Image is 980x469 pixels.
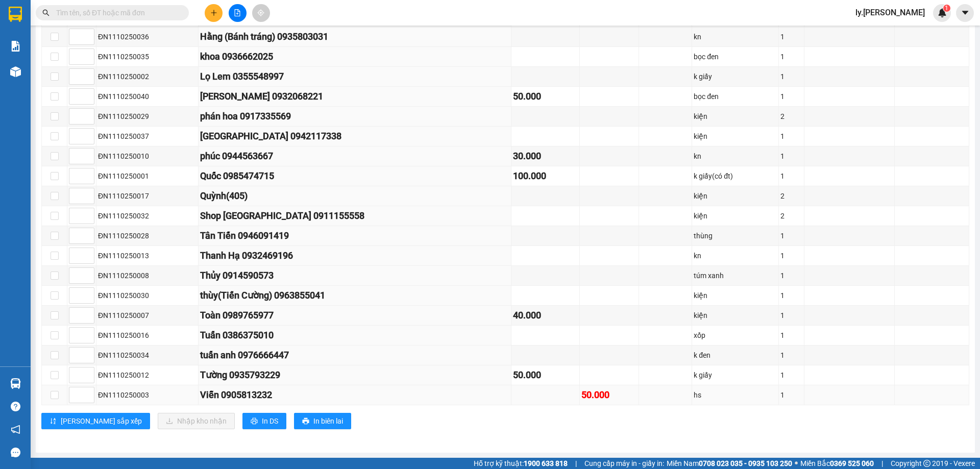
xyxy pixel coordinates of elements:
[694,51,777,62] div: bọc đen
[158,413,235,429] button: downloadNhập kho nhận
[294,413,351,429] button: printerIn biên lai
[11,425,20,434] span: notification
[96,385,199,405] td: ĐN1110250003
[694,91,777,102] div: bọc đen
[234,9,241,16] span: file-add
[780,330,802,341] div: 1
[847,6,933,19] span: ly.[PERSON_NAME]
[200,30,509,44] div: Hằng (Bánh tráng) 0935803031
[257,9,264,16] span: aim
[200,149,509,163] div: phúc 0944563667
[694,131,777,142] div: kiện
[694,151,777,162] div: kn
[96,246,199,266] td: ĐN1110250013
[98,350,197,361] div: ĐN1110250034
[780,230,802,241] div: 1
[694,170,777,182] div: k giấy(có đt)
[780,71,802,82] div: 1
[513,308,578,323] div: 40.000
[694,389,777,401] div: hs
[780,350,802,361] div: 1
[780,210,802,221] div: 2
[513,149,578,163] div: 30.000
[780,51,802,62] div: 1
[96,166,199,186] td: ĐN1110250001
[780,170,802,182] div: 1
[98,131,197,142] div: ĐN1110250037
[98,71,197,82] div: ĐN1110250002
[96,186,199,206] td: ĐN1110250017
[98,91,197,102] div: ĐN1110250040
[98,290,197,301] div: ĐN1110250030
[96,87,199,107] td: ĐN1110250040
[98,151,197,162] div: ĐN1110250010
[98,310,197,321] div: ĐN1110250007
[41,413,150,429] button: sort-ascending[PERSON_NAME] sắp xếp
[96,226,199,246] td: ĐN1110250028
[943,5,950,12] sup: 1
[780,111,802,122] div: 2
[945,5,948,12] span: 1
[200,229,509,243] div: Tân Tiến 0946091419
[200,109,509,124] div: phán hoa 0917335569
[699,459,792,467] strong: 0708 023 035 - 0935 103 250
[694,310,777,321] div: kiện
[780,389,802,401] div: 1
[923,460,930,467] span: copyright
[96,47,199,67] td: ĐN1110250035
[200,288,509,303] div: thùy(Tiến Cường) 0963855041
[98,51,197,62] div: ĐN1110250035
[694,210,777,221] div: kiện
[780,369,802,381] div: 1
[98,369,197,381] div: ĐN1110250012
[780,190,802,202] div: 2
[10,41,21,52] img: solution-icon
[96,67,199,87] td: ĐN1110250002
[780,290,802,301] div: 1
[210,9,217,16] span: plus
[200,169,509,183] div: Quốc 0985474715
[667,458,792,469] span: Miền Nam
[584,458,664,469] span: Cung cấp máy in - giấy in:
[956,4,974,22] button: caret-down
[938,8,947,17] img: icon-new-feature
[780,151,802,162] div: 1
[694,230,777,241] div: thùng
[96,286,199,306] td: ĐN1110250030
[313,415,343,427] span: In biên lai
[96,107,199,127] td: ĐN1110250029
[98,210,197,221] div: ĐN1110250032
[98,389,197,401] div: ĐN1110250003
[251,417,258,426] span: printer
[96,127,199,146] td: ĐN1110250037
[200,328,509,342] div: Tuấn 0386375010
[56,7,177,18] input: Tìm tên, số ĐT hoặc mã đơn
[98,170,197,182] div: ĐN1110250001
[61,415,142,427] span: [PERSON_NAME] sắp xếp
[694,290,777,301] div: kiện
[200,388,509,402] div: Viễn 0905813232
[242,413,286,429] button: printerIn DS
[9,7,22,22] img: logo-vxr
[200,69,509,84] div: Lọ Lem 0355548997
[98,111,197,122] div: ĐN1110250029
[98,330,197,341] div: ĐN1110250016
[200,189,509,203] div: Quỳnh(405)
[513,89,578,104] div: 50.000
[581,388,637,402] div: 50.000
[200,368,509,382] div: Tường 0935793229
[800,458,874,469] span: Miền Bắc
[42,9,50,16] span: search
[98,230,197,241] div: ĐN1110250028
[96,27,199,47] td: ĐN1110250036
[252,4,270,22] button: aim
[96,365,199,385] td: ĐN1110250012
[200,209,509,223] div: Shop [GEOGRAPHIC_DATA] 0911155558
[780,270,802,281] div: 1
[96,206,199,226] td: ĐN1110250032
[694,71,777,82] div: k giấy
[98,190,197,202] div: ĐN1110250017
[10,378,21,389] img: warehouse-icon
[694,190,777,202] div: kiện
[200,268,509,283] div: Thủy 0914590573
